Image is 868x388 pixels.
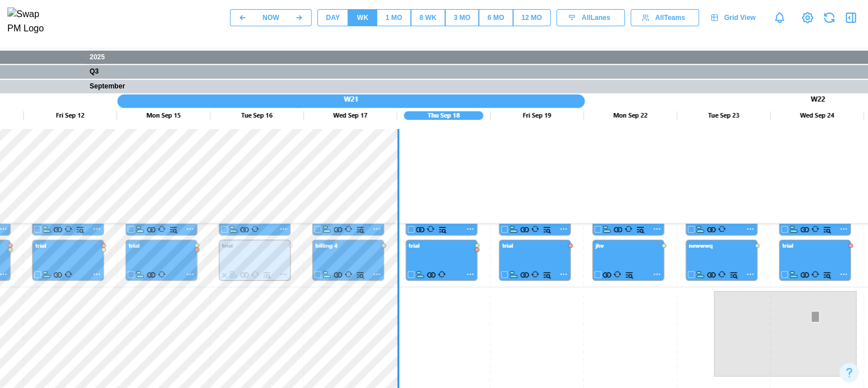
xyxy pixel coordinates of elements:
[800,10,815,26] a: View Project
[513,9,551,26] button: 12 MO
[655,10,685,26] span: All Teams
[263,13,279,23] div: NOW
[843,10,859,26] button: Open Drawer
[445,9,479,26] button: 3 MO
[348,9,377,26] button: WK
[385,13,402,23] div: 1 MO
[454,13,470,23] div: 3 MO
[255,9,287,26] button: NOW
[821,10,837,26] button: Refresh Grid
[326,13,340,23] div: DAY
[522,13,542,23] div: 12 MO
[705,9,764,26] a: Grid View
[7,7,54,36] img: Swap PM Logo
[487,13,504,23] div: 6 MO
[556,9,625,26] button: AllLanes
[377,9,410,26] button: 1 MO
[631,9,699,26] button: AllTeams
[411,9,445,26] button: 8 WK
[419,13,437,23] div: 8 WK
[357,13,368,23] div: WK
[317,9,348,26] button: DAY
[770,8,789,27] a: Notifications
[582,10,610,26] span: All Lanes
[479,9,512,26] button: 6 MO
[724,10,756,26] span: Grid View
